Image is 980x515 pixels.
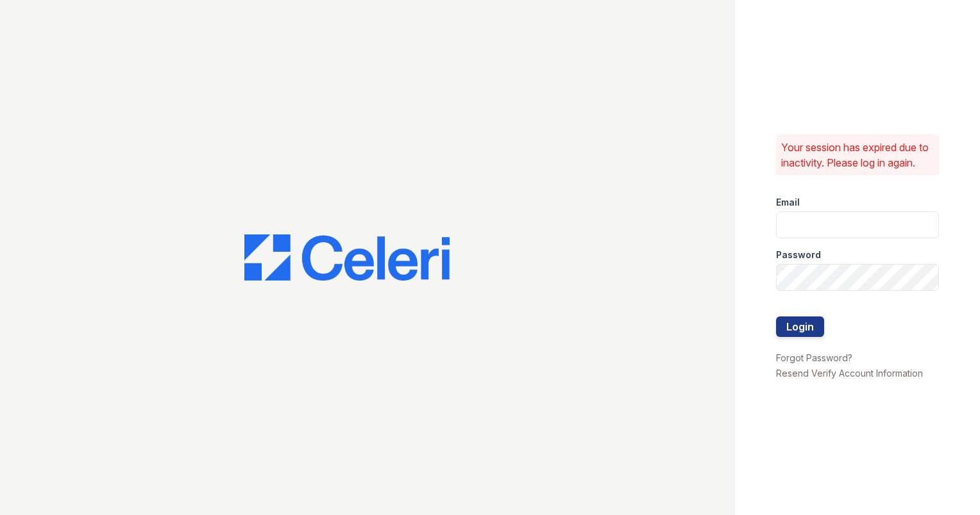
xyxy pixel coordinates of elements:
label: Password [776,249,821,261]
label: Email [776,196,800,209]
p: Your session has expired due to inactivity. Please log in again. [781,140,934,170]
a: Resend Verify Account Information [776,368,923,379]
button: Login [776,316,824,337]
a: Forgot Password? [776,352,852,363]
img: CE_Logo_Blue-a8612792a0a2168367f1c8372b55b34899dd931a85d93a1a3d3e32e68fde9ad4.png [244,234,450,281]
